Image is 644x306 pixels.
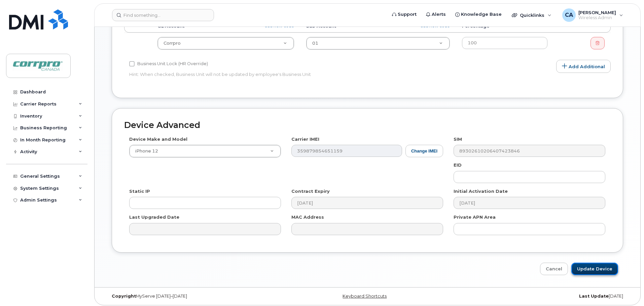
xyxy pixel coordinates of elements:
span: Corrpro [164,41,181,46]
div: Quicklinks [507,8,556,22]
span: Support [398,11,417,18]
a: Cancel [540,263,568,275]
span: [PERSON_NAME] [578,10,616,15]
label: Business Unit Lock (HR Override) [129,60,208,68]
span: Knowledge Base [461,11,502,18]
input: Business Unit Lock (HR Override) [129,61,135,67]
label: SIM [454,136,462,142]
a: Support [387,8,421,21]
span: Quicklinks [520,12,544,18]
strong: Copyright [112,294,136,299]
label: Contract Expiry [291,188,330,194]
button: Change IMEI [405,145,443,157]
a: Knowledge Base [451,8,506,21]
div: [DATE] [454,294,628,299]
label: MAC Address [291,214,324,220]
label: Static IP [129,188,150,194]
span: iPhone 12 [131,148,158,154]
label: Private APN Area [454,214,496,220]
input: Find something... [112,9,214,21]
a: 01 [307,37,449,49]
a: Add Additional [556,60,611,73]
input: Update Device [571,263,618,275]
span: 01 [312,41,318,46]
label: Carrier IMEI [291,136,319,142]
p: Hint: When checked, Business Unit will not be updated by employee's Business Unit [129,71,443,78]
span: CA [565,11,573,19]
label: EID [454,162,462,168]
label: Initial Activation Date [454,188,508,194]
strong: Last Update [579,294,609,299]
span: Alerts [432,11,446,18]
div: MyServe [DATE]–[DATE] [107,294,281,299]
label: Last Upgraded Date [129,214,179,220]
div: Carl Agbay [558,8,628,22]
span: Wireless Admin [578,15,616,20]
label: Device Make and Model [129,136,187,142]
a: Corrpro [158,37,294,49]
a: Alerts [421,8,451,21]
a: iPhone 12 [130,145,281,157]
h2: Device Advanced [124,121,611,130]
a: Keyboard Shortcuts [343,294,387,299]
